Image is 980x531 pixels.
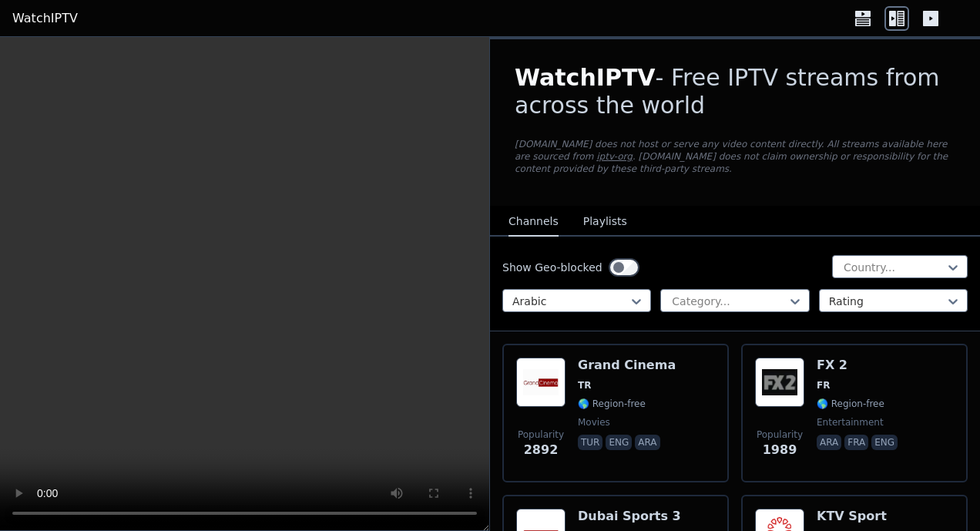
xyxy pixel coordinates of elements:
p: tur [578,435,602,450]
img: Grand Cinema [516,358,566,407]
span: Popularity [757,428,803,441]
span: Popularity [518,428,564,441]
span: 1989 [763,441,797,459]
span: TR [578,379,591,392]
span: 🌎 Region-free [578,398,646,410]
h6: FX 2 [817,358,901,373]
span: WatchIPTV [515,64,656,91]
a: WatchIPTV [12,9,78,28]
a: iptv-org [596,151,633,162]
p: ara [635,435,659,450]
h6: KTV Sport [817,509,887,524]
h6: Grand Cinema [578,358,676,373]
h1: - Free IPTV streams from across the world [515,64,955,119]
p: [DOMAIN_NAME] does not host or serve any video content directly. All streams available here are s... [515,138,955,175]
img: FX 2 [755,358,804,407]
button: Channels [508,207,559,237]
span: entertainment [817,416,884,428]
span: 🌎 Region-free [817,398,884,410]
button: Playlists [583,207,627,237]
p: fra [844,435,868,450]
p: eng [606,435,632,450]
label: Show Geo-blocked [502,260,602,275]
h6: Dubai Sports 3 [578,509,681,524]
span: movies [578,416,610,428]
p: ara [817,435,841,450]
span: 2892 [524,441,559,459]
p: eng [871,435,898,450]
span: FR [817,379,830,392]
